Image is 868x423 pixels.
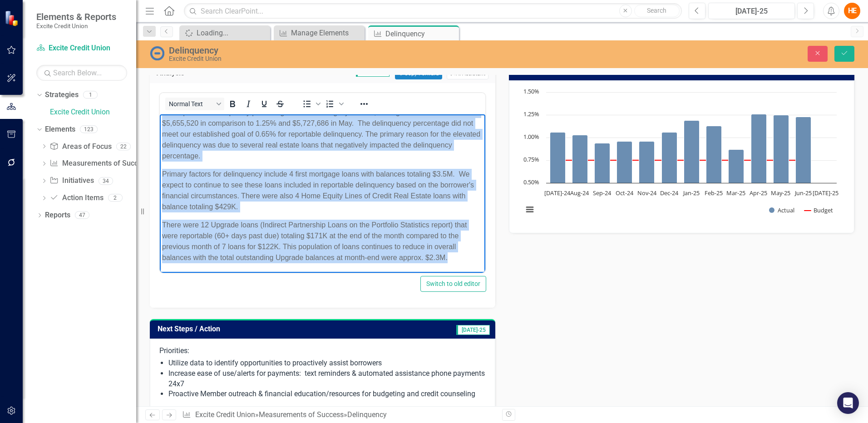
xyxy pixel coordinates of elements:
[169,55,545,62] div: Excite Credit Union
[796,117,811,183] path: Jun-25, 1.23. Actual.
[523,133,539,141] text: 1.00%
[523,87,539,95] text: 1.50%
[769,206,794,214] button: Show Actual
[616,189,634,197] text: Oct-24
[726,189,745,197] text: Mar-25
[36,65,127,81] input: Search Below...
[518,88,841,224] svg: Interactive chart
[523,155,539,163] text: 0.75%
[2,105,323,149] p: There were 12 Upgrade loans (Indirect Partnership Loans on the Portfolio Statistics report) that ...
[711,6,792,17] div: [DATE]-25
[794,189,812,197] text: Jun-25
[456,325,490,335] span: [DATE]-25
[544,189,571,197] text: [DATE]-24
[356,98,372,110] button: Reveal or hide additional toolbar items
[291,27,362,39] div: Manage Elements
[299,98,322,110] div: Bullet list
[116,143,131,150] div: 22
[49,176,94,186] a: Initiatives
[5,10,20,26] img: ClearPoint Strategy
[45,124,75,135] a: Elements
[99,177,113,185] div: 34
[182,410,495,420] div: » »
[774,115,789,183] path: May-25, 1.25. Actual.
[813,189,838,197] text: [DATE]-25
[83,91,98,99] div: 1
[45,90,79,100] a: Strategies
[617,142,632,183] path: Oct-24, 0.96. Actual.
[182,27,268,39] a: Loading...
[168,358,486,369] li: Utilize data to identify opportunities to proactively assist borrowers
[168,369,486,389] li: Increase ease of use/alerts for payments: text reminders & automated assistance phone payments 24x7
[347,410,387,419] div: Delinquency
[49,158,149,169] a: Measurements of Success
[160,114,485,273] iframe: Rich Text Area
[844,3,860,19] button: HE
[684,121,700,183] path: Jan-25, 1.19. Actual.
[639,142,655,183] path: Nov-24, 0.96. Actual.
[276,27,362,39] a: Manage Elements
[708,3,795,19] button: [DATE]-25
[36,43,127,54] a: Excite Credit Union
[169,100,213,108] span: Normal Text
[2,54,323,98] p: Primary factors for delinquency include 4 first mortgage loans with balances totaling $3.5M. We e...
[36,11,116,22] span: Elements & Reports
[771,189,790,197] text: May-25
[420,276,486,292] button: Switch to old editor
[75,211,89,219] div: 47
[169,45,545,55] div: Delinquency
[751,114,767,183] path: Apr-25, 1.26. Actual.
[225,98,240,110] button: Bold
[662,133,677,183] path: Dec-24, 1.06. Actual.
[241,98,256,110] button: Italic
[49,193,103,203] a: Action Items
[168,389,486,399] li: Proactive Member outreach & financial education/resources for budgeting and credit counseling
[706,126,722,183] path: Feb-25, 1.13. Actual.
[593,189,612,197] text: Sep-24
[595,143,610,183] path: Sep-24, 0.94. Actual.
[729,150,744,183] path: Mar-25, 0.87. Actual.
[837,392,859,414] div: Open Intercom Messenger
[385,28,457,39] div: Delinquency
[195,410,255,419] a: Excite Credit Union
[523,203,536,216] button: View chart menu, Chart
[647,7,666,14] span: Search
[36,22,116,30] small: Excite Credit Union
[660,189,679,197] text: Dec-24
[158,325,372,333] h3: Next Steps / Action
[259,410,344,419] a: Measurements of Success
[49,142,111,152] a: Areas of Focus
[184,3,682,19] input: Search ClearPoint...
[682,189,700,197] text: Jan-25
[150,46,164,60] img: No Information
[322,98,345,110] div: Numbered list
[637,189,657,197] text: Nov-24
[523,178,539,186] text: 0.50%
[750,189,767,197] text: Apr-25
[159,346,486,356] p: Priorities:
[550,133,566,183] path: Jul-24, 1.06. Actual.
[518,88,845,224] div: Chart. Highcharts interactive chart.
[550,92,826,183] g: Actual, series 1 of 2. Bar series with 13 bars.
[45,210,70,221] a: Reports
[157,69,214,77] h3: Analysis
[165,98,224,110] button: Block Normal Text
[523,110,539,118] text: 1.25%
[272,98,288,110] button: Strikethrough
[572,135,588,183] path: Aug-24, 1.03. Actual.
[804,206,833,214] button: Show Budget
[108,194,123,202] div: 2
[705,189,723,197] text: Feb-25
[80,125,98,133] div: 123
[570,189,589,197] text: Aug-24
[197,27,268,39] div: Loading...
[634,5,680,17] button: Search
[50,107,136,118] a: Excite Credit Union
[256,98,272,110] button: Underline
